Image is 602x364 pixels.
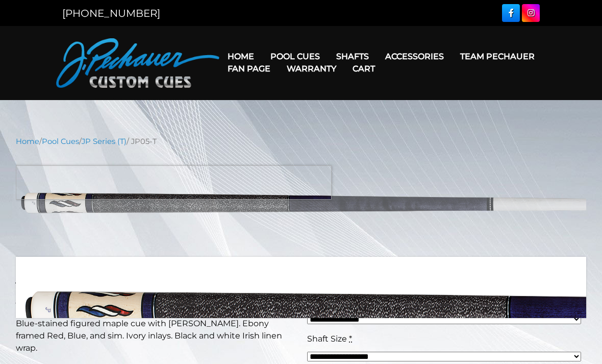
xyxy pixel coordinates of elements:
[16,155,586,250] img: jp05-T.png
[279,56,344,82] a: Warranty
[377,43,452,69] a: Accessories
[82,137,127,146] a: JP Series (T)
[358,297,361,306] abbr: required
[16,137,39,146] a: Home
[219,43,262,69] a: Home
[16,265,182,290] strong: JP05-T Pool Cue
[328,43,377,69] a: Shafts
[344,56,383,82] a: Cart
[307,297,356,306] span: Cue Weight
[262,43,328,69] a: Pool Cues
[219,56,279,82] a: Fan Page
[452,43,543,69] a: Team Pechauer
[307,334,347,344] span: Shaft Size
[56,38,219,88] img: Pechauer Custom Cues
[16,300,249,312] strong: This Pechauer pool cue takes 6-10 weeks to ship.
[62,7,160,19] a: [PHONE_NUMBER]
[16,318,295,354] p: Blue-stained figured maple cue with [PERSON_NAME]. Ebony framed Red, Blue, and sim. Ivory inlays....
[16,136,586,147] nav: Breadcrumb
[307,268,367,285] bdi: 440.00
[349,334,352,344] abbr: required
[307,268,316,285] span: $
[42,137,79,146] a: Pool Cues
